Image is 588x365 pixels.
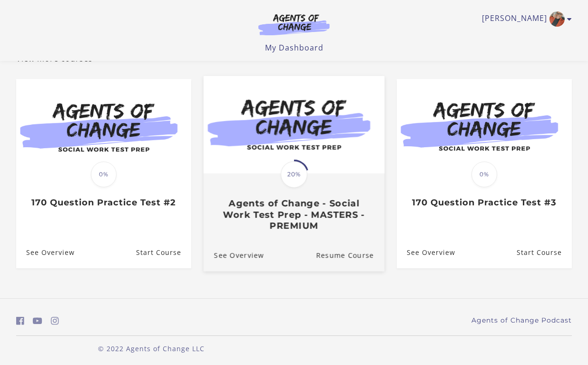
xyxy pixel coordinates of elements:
a: Agents of Change - Social Work Test Prep - MASTERS - PREMIUM: Resume Course [316,239,384,271]
a: 170 Question Practice Test #3: Resume Course [517,237,572,268]
i: https://www.facebook.com/groups/aswbtestprep (Open in a new window) [16,316,24,325]
i: https://www.youtube.com/c/AgentsofChangeTestPrepbyMeaganMitchell (Open in a new window) [33,316,42,325]
span: 0% [91,162,117,187]
img: Agents of Change Logo [248,13,340,35]
i: https://www.instagram.com/agentsofchangeprep/ (Open in a new window) [51,316,59,325]
a: 170 Question Practice Test #3: See Overview [397,237,455,268]
p: © 2022 Agents of Change LLC [16,344,286,354]
span: 0% [471,162,497,187]
a: https://www.instagram.com/agentsofchangeprep/ (Open in a new window) [51,314,59,328]
a: 170 Question Practice Test #2: Resume Course [136,237,191,268]
a: 170 Question Practice Test #2: See Overview [16,237,75,268]
a: Agents of Change - Social Work Test Prep - MASTERS - PREMIUM: See Overview [204,239,264,271]
h3: Agents of Change - Social Work Test Prep - MASTERS - PREMIUM [214,198,374,231]
a: My Dashboard [265,42,323,53]
span: 20% [281,161,307,188]
h3: 170 Question Practice Test #3 [407,197,561,208]
a: https://www.facebook.com/groups/aswbtestprep (Open in a new window) [16,314,24,328]
a: Toggle menu [482,11,567,27]
h3: 170 Question Practice Test #2 [26,197,181,208]
a: https://www.youtube.com/c/AgentsofChangeTestPrepbyMeaganMitchell (Open in a new window) [33,314,42,328]
a: Agents of Change Podcast [471,315,572,325]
